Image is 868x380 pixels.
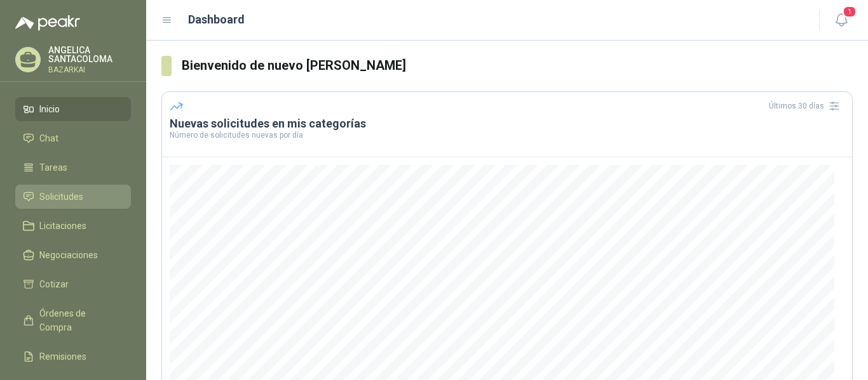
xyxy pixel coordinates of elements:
span: Remisiones [39,350,86,364]
a: Licitaciones [15,214,131,238]
a: Chat [15,126,131,150]
a: Remisiones [15,344,131,369]
p: BAZARKAI [48,66,131,74]
span: Tareas [39,161,67,174]
div: Últimos 30 días [769,96,844,116]
img: Logo peakr [15,15,80,30]
span: Chat [39,131,58,145]
span: Licitaciones [39,219,86,233]
a: Negociaciones [15,243,131,267]
button: 1 [830,9,853,32]
a: Tareas [15,155,131,180]
span: Cotizar [39,277,69,291]
p: ANGELICA SANTACOLOMA [48,46,131,63]
a: Cotizar [15,272,131,296]
span: Negociaciones [39,248,98,262]
h3: Bienvenido de nuevo [PERSON_NAME] [182,56,853,75]
span: Inicio [39,102,60,116]
span: Órdenes de Compra [39,306,119,334]
h3: Nuevas solicitudes en mis categorías [170,116,844,131]
span: 1 [843,6,857,18]
a: Solicitudes [15,185,131,209]
a: Inicio [15,97,131,121]
p: Número de solicitudes nuevas por día [170,131,844,139]
span: Solicitudes [39,190,83,204]
a: Órdenes de Compra [15,301,131,339]
h1: Dashboard [188,11,245,29]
